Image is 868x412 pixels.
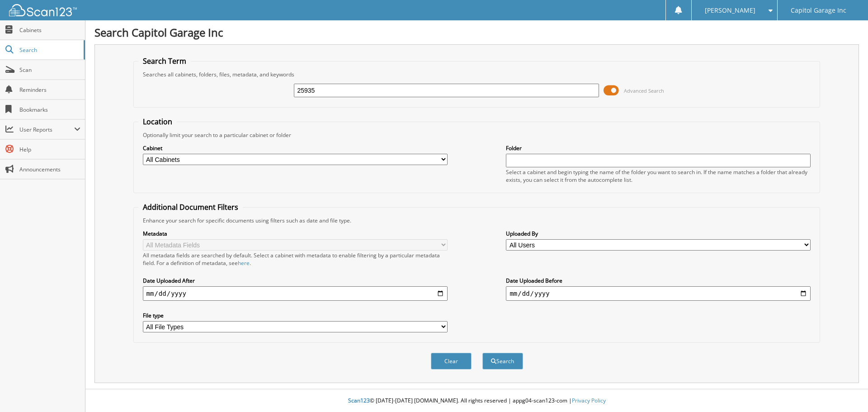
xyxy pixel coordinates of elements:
span: Announcements [19,166,80,173]
span: Cabinets [19,26,80,34]
span: Help [19,146,80,153]
a: Privacy Policy [572,397,606,404]
label: Cabinet [143,144,448,152]
span: Capitol Garage Inc [791,8,846,13]
legend: Additional Document Filters [138,202,243,212]
span: User Reports [19,126,74,133]
h1: Search Capitol Garage Inc [94,25,859,40]
label: Metadata [143,230,448,237]
span: Advanced Search [624,87,664,94]
div: Enhance your search for specific documents using filters such as date and file type. [138,217,816,224]
label: Date Uploaded After [143,277,448,284]
label: Uploaded By [506,230,811,237]
legend: Location [138,117,177,127]
span: [PERSON_NAME] [705,8,755,13]
span: Bookmarks [19,106,80,114]
label: Date Uploaded Before [506,277,811,284]
div: © [DATE]-[DATE] [DOMAIN_NAME]. All rights reserved | appg04-scan123-com | [85,390,868,412]
label: Folder [506,144,811,152]
iframe: Chat Widget [823,369,868,412]
div: Optionally limit your search to a particular cabinet or folder [138,131,816,139]
span: Scan [19,66,80,74]
div: Searches all cabinets, folders, files, metadata, and keywords [138,71,816,78]
div: Select a cabinet and begin typing the name of the folder you want to search in. If the name match... [506,168,811,184]
input: start [143,286,448,301]
a: here [238,259,250,267]
input: end [506,286,811,301]
label: File type [143,312,448,319]
button: Search [482,353,523,369]
div: All metadata fields are searched by default. Select a cabinet with metadata to enable filtering b... [143,251,448,267]
span: Scan123 [348,397,370,404]
img: scan123-logo-white.svg [9,4,77,16]
span: Reminders [19,86,80,94]
span: Search [19,46,79,54]
button: Clear [431,353,472,369]
legend: Search Term [138,56,191,66]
